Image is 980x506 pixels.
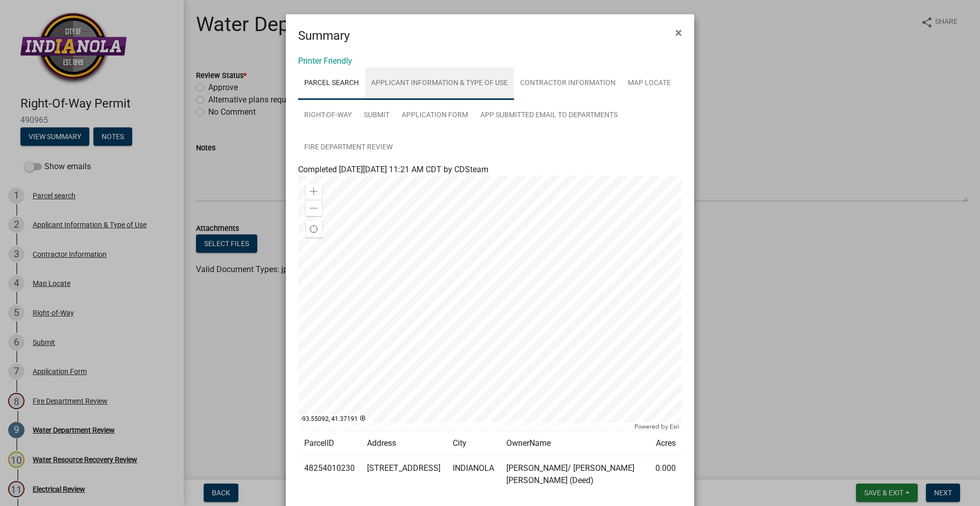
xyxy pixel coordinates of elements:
a: Map Locate [622,67,677,100]
td: 0.000 [649,456,682,493]
td: [PERSON_NAME]/ [PERSON_NAME] [PERSON_NAME] (Deed) [500,456,649,493]
a: Parcel search [298,67,365,100]
span: Completed [DATE][DATE] 11:21 AM CDT by CDSteam [298,165,488,174]
a: Applicant Information & Type of Use [365,67,514,100]
a: App Submitted Email to Departments [474,99,624,132]
div: Find my location [306,221,322,237]
div: Zoom in [306,183,322,200]
td: [STREET_ADDRESS] [361,456,447,493]
a: Fire Department Review [298,131,399,164]
td: City [447,431,500,456]
a: Right-of-Way [298,99,358,132]
div: Powered by [632,422,682,431]
a: Submit [358,99,396,132]
td: INDIANOLA [447,456,500,493]
td: 48254010230 [298,456,361,493]
div: Zoom out [306,200,322,216]
a: Printer Friendly [298,56,352,66]
button: Close [667,18,690,47]
td: ParcelID [298,431,361,456]
td: OwnerName [500,431,649,456]
a: Esri [670,423,679,430]
span: × [675,25,682,40]
a: Contractor Information [514,67,622,100]
td: Acres [649,431,682,456]
td: Address [361,431,447,456]
a: Application Form [396,99,474,132]
h4: Summary [298,26,350,45]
